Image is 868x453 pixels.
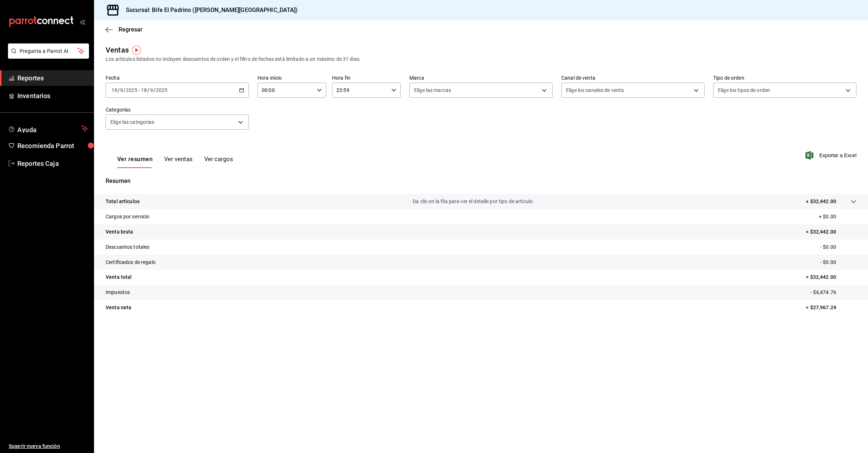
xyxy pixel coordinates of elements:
button: Ver resumen [117,156,153,168]
span: / [147,87,149,93]
p: - $0.00 [820,259,856,266]
span: / [153,87,156,93]
p: Venta neta [106,304,131,311]
p: Total artículos [106,198,140,205]
p: + $0.00 [819,213,856,221]
p: - $4,474.76 [810,289,856,296]
div: navigation tabs [117,156,233,168]
p: Resumen [106,177,856,185]
p: Venta total [106,273,132,281]
input: ---- [125,87,138,93]
span: - [139,87,140,93]
img: Tooltip marker [132,46,141,55]
p: - $0.00 [820,243,856,251]
div: Ventas [106,45,129,55]
span: Elige las marcas [414,87,451,94]
span: Reportes [17,73,88,83]
span: Pregunta a Parrot AI [20,47,78,55]
p: Da clic en la fila para ver el detalle por tipo de artículo [413,198,533,205]
button: Regresar [106,26,142,33]
input: -- [120,87,123,93]
button: Ver cargos [204,156,233,168]
label: Hora fin [332,75,401,80]
label: Fecha [106,75,249,80]
button: Ver ventas [164,156,193,168]
input: -- [150,87,153,93]
div: Los artículos listados no incluyen descuentos de orden y el filtro de fechas está limitado a un m... [106,55,856,63]
span: Elige los tipos de orden [718,87,770,94]
a: Pregunta a Parrot AI [5,53,89,60]
span: / [123,87,125,93]
input: -- [111,87,118,93]
p: Impuestos [106,289,130,296]
span: Reportes Caja [17,159,88,168]
span: Elige los canales de venta [566,87,624,94]
span: Sugerir nueva función [9,442,88,450]
label: Marca [409,75,553,80]
label: Hora inicio [258,75,326,80]
input: -- [141,87,147,93]
input: ---- [156,87,168,93]
p: = $32,442.00 [806,273,856,281]
label: Tipo de orden [713,75,856,80]
button: Pregunta a Parrot AI [8,43,89,59]
label: Canal de venta [561,75,705,80]
span: Inventarios [17,91,88,101]
p: Descuentos totales [106,243,149,251]
button: open_drawer_menu [80,19,85,25]
h3: Sucursal: Bife El Padrino ([PERSON_NAME][GEOGRAPHIC_DATA]) [120,6,298,14]
p: Certificados de regalo [106,259,156,266]
span: Ayuda [17,124,78,133]
label: Categorías [106,107,249,112]
p: Cargos por servicio [106,213,150,221]
span: Recomienda Parrot [17,141,88,151]
p: = $32,442.00 [806,228,856,236]
button: Exportar a Excel [807,151,856,160]
p: + $32,442.00 [806,198,836,205]
p: Venta bruta [106,228,133,236]
span: / [118,87,120,93]
span: Regresar [119,26,142,33]
span: Elige las categorías [110,118,154,126]
p: = $27,967.24 [806,304,856,311]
